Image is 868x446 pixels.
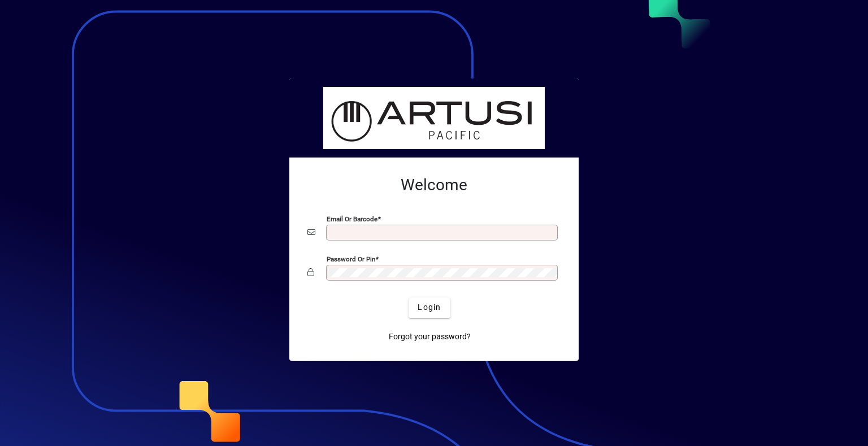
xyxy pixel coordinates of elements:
mat-label: Email or Barcode [327,215,377,222]
span: Login [418,301,441,313]
h2: Welcome [307,176,561,195]
span: Forgot your password? [389,331,471,343]
mat-label: Password or Pin [327,255,375,263]
a: Forgot your password? [384,327,475,347]
button: Login [409,298,450,318]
